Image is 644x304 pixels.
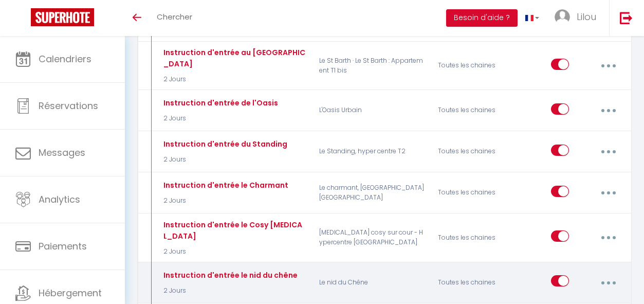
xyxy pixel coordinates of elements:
p: 2 Jours [161,75,306,84]
span: Hébergement [39,287,102,299]
p: Le St Barth · Le St Barth : Appartement T1 bis [312,47,431,84]
div: Instruction d'entrée le nid du chêne [161,270,298,281]
span: Analytics [39,193,80,206]
span: Paiements [39,240,87,253]
div: Toutes les chaines [431,96,510,126]
div: Instruction d'entrée le Charmant [161,180,288,191]
img: logout [620,11,633,24]
span: Calendriers [39,52,91,65]
span: Chercher [157,11,192,22]
p: Le charmant, [GEOGRAPHIC_DATA] [GEOGRAPHIC_DATA] [312,178,431,208]
p: 2 Jours [161,196,288,206]
div: Instruction d'entrée le Cosy [MEDICAL_DATA] [161,219,306,242]
span: Lilou [577,10,596,23]
span: Messages [39,146,85,159]
img: Super Booking [31,8,94,26]
div: Toutes les chaines [431,47,510,84]
div: Instruction d'entrée de l'Oasis [161,97,278,109]
p: L'Oasis Urbain [312,96,431,126]
p: 2 Jours [161,114,278,123]
img: ... [555,9,570,25]
button: Besoin d'aide ? [446,9,518,27]
p: 2 Jours [161,155,287,165]
p: 2 Jours [161,286,298,296]
div: Instruction d'entrée du Standing [161,138,287,150]
p: 2 Jours [161,247,306,257]
div: Toutes les chaines [431,178,510,208]
div: Instruction d'entrée au [GEOGRAPHIC_DATA] [161,47,306,69]
span: Réservations [39,99,98,112]
p: Le nid du Chêne [312,267,431,297]
p: Le Standing, hyper centre T2 [312,137,431,167]
div: Toutes les chaines [431,219,510,257]
p: [MEDICAL_DATA] cosy sur cour - Hypercentre [GEOGRAPHIC_DATA] [312,219,431,257]
div: Toutes les chaines [431,267,510,297]
div: Toutes les chaines [431,137,510,167]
